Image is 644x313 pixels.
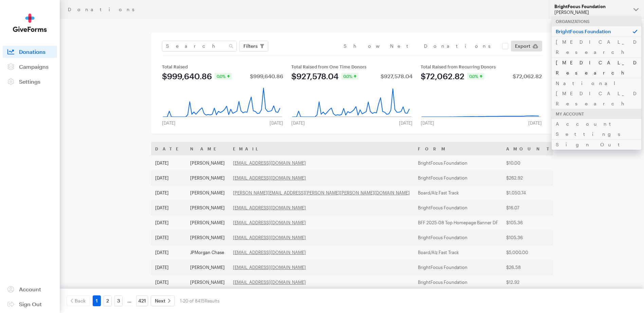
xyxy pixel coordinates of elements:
[186,155,229,170] td: [PERSON_NAME]
[215,73,232,80] div: 0.0%
[414,215,502,230] td: BFF 2025-08 Top Homepage Banner DF
[417,120,438,126] div: [DATE]
[151,170,186,185] td: [DATE]
[3,61,57,73] a: Campaigns
[19,286,41,292] span: Account
[186,230,229,245] td: [PERSON_NAME]
[151,275,186,290] td: [DATE]
[291,72,338,80] div: $927,578.04
[287,120,309,126] div: [DATE]
[229,142,414,155] th: Email
[136,295,148,306] a: 421
[552,16,641,26] div: Organizations
[19,301,42,307] span: Sign Out
[186,142,229,155] th: Name
[414,185,502,200] td: Board/Alz Fast Track
[502,155,557,170] td: $10.00
[414,245,502,260] td: Board/Alz Fast Track
[3,46,57,58] a: Donations
[158,120,180,126] div: [DATE]
[502,200,557,215] td: $16.07
[381,74,412,79] div: $927,578.04
[552,109,641,119] div: My Account
[421,64,542,69] div: Total Raised from Recurring Donors
[151,215,186,230] td: [DATE]
[186,275,229,290] td: [PERSON_NAME]
[19,63,49,70] span: Campaigns
[502,275,557,290] td: $12.92
[186,170,229,185] td: [PERSON_NAME]
[502,260,557,275] td: $26.58
[502,142,557,155] th: Amount
[502,230,557,245] td: $105.36
[186,200,229,215] td: [PERSON_NAME]
[180,295,219,306] div: 1-20 of 8415
[414,260,502,275] td: BrightFocus Foundation
[515,42,530,50] span: Export
[151,142,186,155] th: Date
[552,26,641,37] p: BrightFocus Foundation
[552,139,641,150] a: Sign Out
[233,205,306,210] a: [EMAIL_ADDRESS][DOMAIN_NAME]
[186,245,229,260] td: JPMorgan Chase
[250,74,283,79] div: $999,640.86
[162,41,237,51] input: Search Name & Email
[233,220,306,225] a: [EMAIL_ADDRESS][DOMAIN_NAME]
[3,283,57,295] a: Account
[414,170,502,185] td: BrightFocus Foundation
[186,260,229,275] td: [PERSON_NAME]
[414,230,502,245] td: BrightFocus Foundation
[233,175,306,181] a: [EMAIL_ADDRESS][DOMAIN_NAME]
[151,295,174,306] a: Next
[554,9,628,15] div: [PERSON_NAME]
[414,275,502,290] td: BrightFocus Foundation
[233,190,410,195] a: [PERSON_NAME][EMAIL_ADDRESS][PERSON_NAME][PERSON_NAME][DOMAIN_NAME]
[186,215,229,230] td: [PERSON_NAME]
[414,142,502,155] th: Form
[155,297,165,305] span: Next
[341,73,358,80] div: 0.0%
[502,245,557,260] td: $5,000.00
[243,42,258,50] span: Filters
[552,57,641,78] a: [MEDICAL_DATA] Research
[162,64,283,69] div: Total Raised
[552,78,641,109] a: National [MEDICAL_DATA] Research
[524,120,546,126] div: [DATE]
[554,4,628,9] div: BrightFocus Foundation
[502,215,557,230] td: $105.36
[3,76,57,88] a: Settings
[19,78,40,85] span: Settings
[552,37,641,57] a: [MEDICAL_DATA] Research
[395,120,417,126] div: [DATE]
[233,265,306,270] a: [EMAIL_ADDRESS][DOMAIN_NAME]
[265,120,287,126] div: [DATE]
[502,185,557,200] td: $1,050.74
[233,250,306,255] a: [EMAIL_ADDRESS][DOMAIN_NAME]
[151,245,186,260] td: [DATE]
[151,185,186,200] td: [DATE]
[291,64,412,69] div: Total Raised from One Time Donors
[151,200,186,215] td: [DATE]
[421,72,464,80] div: $72,062.82
[205,298,219,304] span: Results
[233,160,306,166] a: [EMAIL_ADDRESS][DOMAIN_NAME]
[186,185,229,200] td: [PERSON_NAME]
[414,200,502,215] td: BrightFocus Foundation
[104,295,112,306] a: 2
[467,73,484,80] div: 0.0%
[502,170,557,185] td: $262.92
[233,279,306,285] a: [EMAIL_ADDRESS][DOMAIN_NAME]
[233,235,306,240] a: [EMAIL_ADDRESS][DOMAIN_NAME]
[114,295,123,306] a: 3
[513,74,542,79] div: $72,062.82
[151,260,186,275] td: [DATE]
[239,41,268,51] button: Filters
[151,155,186,170] td: [DATE]
[151,230,186,245] td: [DATE]
[3,298,57,310] a: Sign Out
[552,119,641,139] a: Account Settings
[162,72,212,80] div: $999,640.86
[414,155,502,170] td: BrightFocus Foundation
[19,48,45,55] span: Donations
[13,14,47,32] img: GiveForms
